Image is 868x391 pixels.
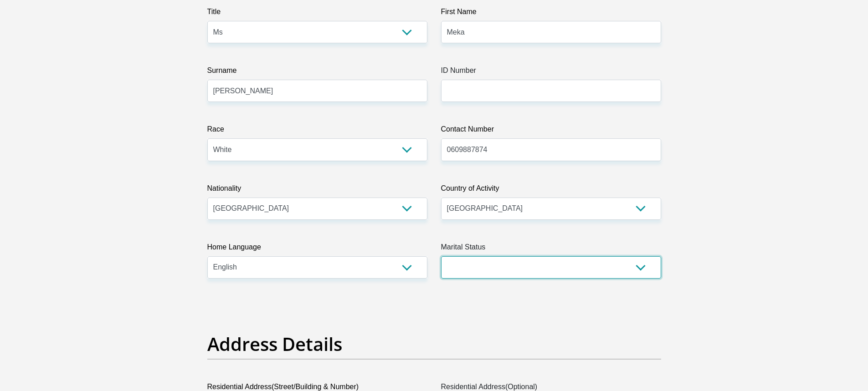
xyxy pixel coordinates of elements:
[441,21,661,43] input: First Name
[441,80,661,102] input: ID Number
[207,124,427,138] label: Race
[441,6,661,21] label: First Name
[441,242,661,256] label: Marital Status
[441,183,661,198] label: Country of Activity
[207,183,427,198] label: Nationality
[441,124,661,138] label: Contact Number
[207,6,427,21] label: Title
[207,242,427,256] label: Home Language
[441,138,661,161] input: Contact Number
[207,80,427,102] input: Surname
[207,333,661,355] h2: Address Details
[207,65,427,80] label: Surname
[441,65,661,80] label: ID Number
